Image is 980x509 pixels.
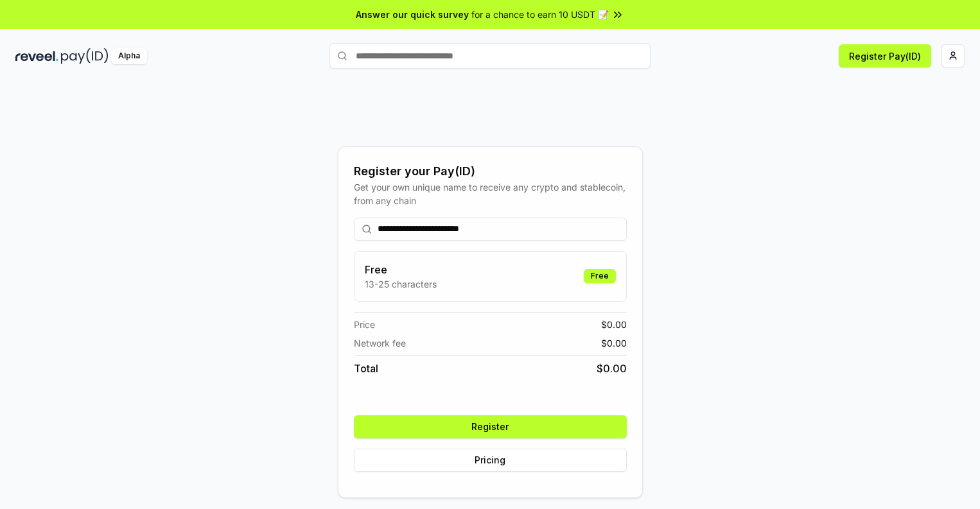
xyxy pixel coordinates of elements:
[354,361,378,376] span: Total
[584,269,616,283] div: Free
[354,449,627,472] button: Pricing
[356,8,469,21] span: Answer our quick survey
[365,262,437,277] h3: Free
[354,415,627,438] button: Register
[601,336,627,350] span: $ 0.00
[601,318,627,331] span: $ 0.00
[354,162,627,180] div: Register your Pay(ID)
[597,361,627,376] span: $ 0.00
[15,48,58,64] img: reveel_dark
[839,44,931,67] button: Register Pay(ID)
[354,180,627,207] div: Get your own unique name to receive any crypto and stablecoin, from any chain
[471,8,609,21] span: for a chance to earn 10 USDT 📝
[61,48,109,64] img: pay_id
[354,318,375,331] span: Price
[354,336,406,350] span: Network fee
[111,48,147,64] div: Alpha
[365,277,437,291] p: 13-25 characters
